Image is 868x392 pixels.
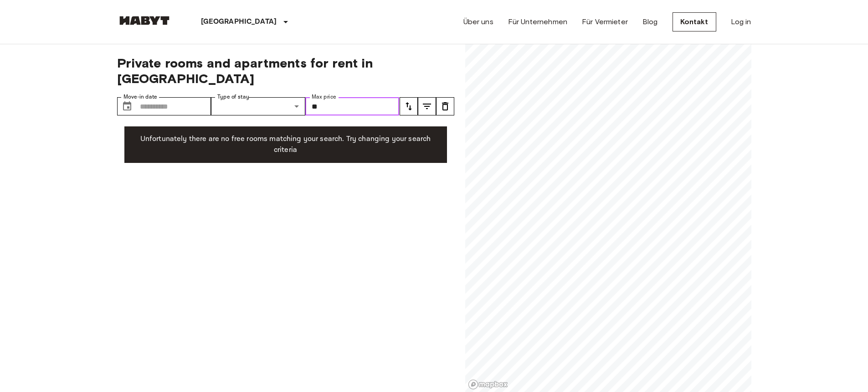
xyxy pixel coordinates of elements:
[400,97,418,115] button: tune
[132,134,440,156] p: Unfortunately there are no free rooms matching your search. Try changing your search criteria
[418,97,436,115] button: tune
[468,379,508,390] a: Mapbox logo
[118,97,136,115] button: Choose date
[123,93,157,101] label: Move-in date
[217,93,249,101] label: Type of stay
[731,16,751,27] a: Log in
[117,16,172,25] img: Habyt
[201,16,277,27] p: [GEOGRAPHIC_DATA]
[673,12,716,31] a: Kontakt
[436,97,454,115] button: tune
[642,16,658,27] a: Blog
[312,93,336,101] label: Max price
[582,16,628,27] a: Für Vermieter
[117,55,454,86] span: Private rooms and apartments for rent in [GEOGRAPHIC_DATA]
[463,16,493,27] a: Über uns
[508,16,567,27] a: Für Unternehmen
